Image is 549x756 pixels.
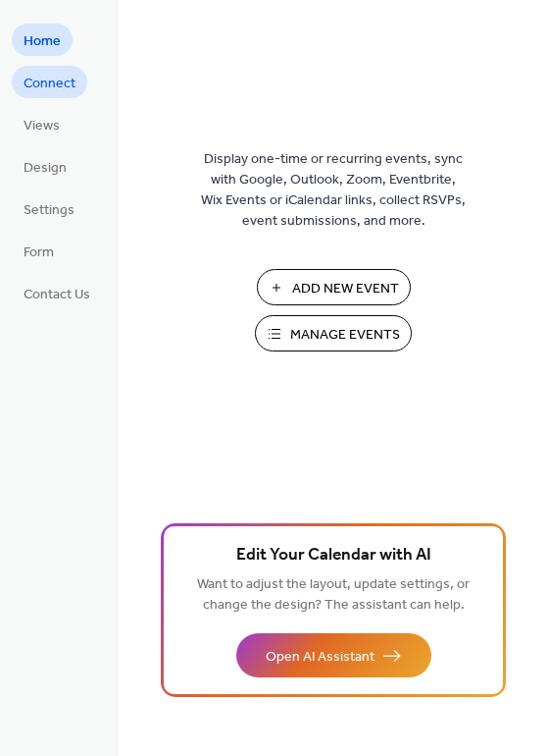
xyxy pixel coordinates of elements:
span: Design [24,158,67,179]
button: Add New Event [257,269,411,305]
span: Form [24,243,54,263]
span: Views [24,116,60,136]
button: Open AI Assistant [236,633,431,677]
a: Form [12,235,66,267]
a: Connect [12,66,87,98]
a: Settings [12,192,86,225]
span: Manage Events [290,325,400,346]
span: Display one-time or recurring events, sync with Google, Outlook, Zoom, Eventbrite, Wix Events or ... [201,149,466,232]
a: Home [12,24,73,56]
a: Contact Us [12,277,102,309]
span: Settings [24,200,75,221]
span: Open AI Assistant [266,647,374,668]
button: Manage Events [255,315,412,351]
a: Design [12,150,78,183]
span: Connect [24,74,75,94]
a: Views [12,108,72,140]
span: Contact Us [24,285,90,305]
span: Want to adjust the layout, update settings, or change the design? The assistant can help. [197,571,470,619]
span: Edit Your Calendar with AI [236,542,431,569]
span: Home [24,31,61,52]
span: Add New Event [292,279,399,299]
